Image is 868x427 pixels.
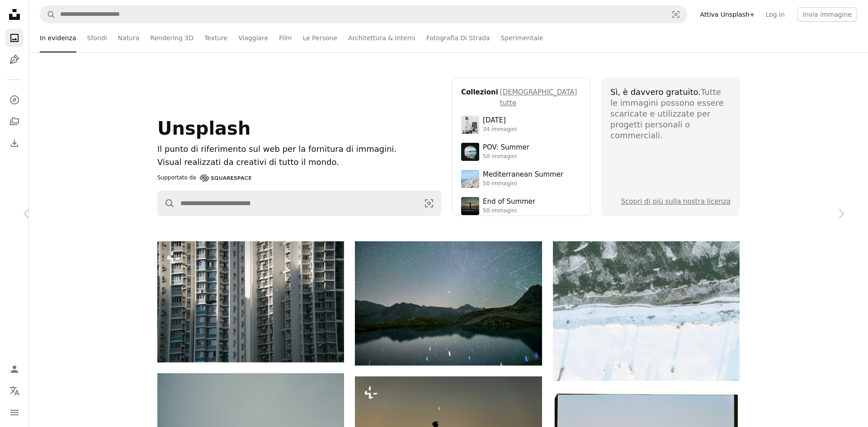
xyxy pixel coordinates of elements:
a: Foto [5,29,24,47]
a: [DEMOGRAPHIC_DATA] tutte [500,87,581,108]
img: photo-1682590564399-95f0109652fe [461,116,479,134]
button: Lingua [5,382,24,400]
a: End of Summer50 immagini [461,197,581,215]
a: Film [279,23,292,52]
a: Texture [204,23,227,52]
a: Esplora [5,91,24,109]
a: Illustrazioni [5,51,24,69]
button: Menu [5,404,24,422]
a: Viaggiare [238,23,268,52]
div: Mediterranean Summer [483,170,563,179]
img: Cielo notturno stellato su un calmo lago di montagna [355,241,542,366]
div: POV: Summer [483,143,529,152]
form: Trova visual in tutto il sito [157,191,441,216]
div: 50 immagini [483,153,529,160]
a: Architettura & Interni [348,23,415,52]
p: Visual realizzati da creativi di tutto il mondo. [157,156,441,169]
a: Natura [118,23,140,52]
div: [DATE] [483,116,517,125]
a: Sperimentale [501,23,543,52]
a: Sfondi [87,23,107,52]
a: Log in [760,7,790,22]
a: Attiva Unsplash+ [694,7,760,22]
a: Rendering 3D [150,23,193,52]
a: Collezioni [5,113,24,131]
a: Condomini alti con molte finestre e balconi. [157,297,344,305]
a: Paesaggio innevato con acqua ghiacciata [553,307,740,315]
div: 50 immagini [483,207,535,215]
img: Paesaggio innevato con acqua ghiacciata [553,241,740,381]
div: End of Summer [483,197,535,206]
a: Cronologia download [5,134,24,152]
a: [DATE]34 immagini [461,116,581,134]
a: Fotografia Di Strada [426,23,490,52]
h1: Il punto di riferimento sul web per la fornitura di immagini. [157,143,441,156]
span: Sì, è davvero gratuito. [610,87,701,97]
button: Ricerca visiva [417,191,441,216]
a: POV: Summer50 immagini [461,143,581,161]
a: Le Persone [303,23,337,52]
span: Unsplash [157,118,250,139]
form: Trova visual in tutto il sito [40,5,687,23]
img: premium_photo-1754398386796-ea3dec2a6302 [461,197,479,215]
img: premium_photo-1753820185677-ab78a372b033 [461,143,479,161]
a: Mediterranean Summer50 immagini [461,170,581,188]
button: Cerca su Unsplash [158,191,175,216]
div: 34 immagini [483,126,517,133]
img: premium_photo-1688410049290-d7394cc7d5df [461,170,479,188]
a: Avanti [814,170,868,257]
a: Accedi / Registrati [5,360,24,378]
a: Scopri di più sulla nostra licenza [621,197,731,206]
div: 50 immagini [483,180,563,188]
div: Tutte le immagini possono essere scaricate e utilizzate per progetti personali o commerciali. [610,87,731,141]
button: Cerca su Unsplash [40,6,56,23]
a: Supportato da [157,173,251,183]
button: Invia immagine [797,7,857,22]
h4: Collezioni [461,87,498,108]
img: Condomini alti con molte finestre e balconi. [157,241,344,362]
button: Ricerca visiva [665,6,687,23]
a: Cielo notturno stellato su un calmo lago di montagna [355,299,542,307]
